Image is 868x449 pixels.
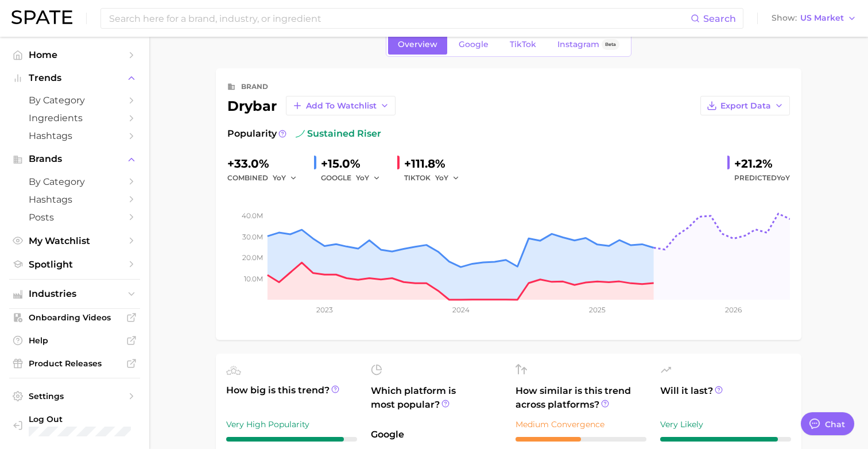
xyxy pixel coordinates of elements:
a: My Watchlist [9,232,140,250]
a: Home [9,46,140,64]
span: Onboarding Videos [29,312,121,323]
span: by Category [29,95,121,106]
a: Overview [388,34,447,55]
button: YoY [273,171,297,185]
button: YoY [356,171,381,185]
span: Which platform is most popular? [371,384,502,422]
span: YoY [356,173,369,183]
span: Beta [605,40,616,49]
div: Very Likely [660,417,791,431]
div: 5 / 10 [516,437,646,442]
tspan: 2025 [589,305,606,314]
div: Medium Convergence [516,417,646,431]
img: sustained riser [296,129,305,138]
span: Hashtags [29,194,121,205]
button: Industries [9,285,140,303]
div: 9 / 10 [660,437,791,442]
span: sustained riser [296,127,381,141]
a: by Category [9,173,140,191]
span: YoY [777,173,790,182]
div: brand [241,80,268,94]
span: Export Data [720,101,771,111]
span: Home [29,49,121,60]
span: Search [703,13,736,24]
span: Show [772,15,797,21]
span: TikTok [510,40,536,49]
span: Help [29,335,121,346]
div: +21.2% [734,154,790,173]
a: Settings [9,388,140,405]
span: My Watchlist [29,235,121,246]
div: +33.0% [227,154,305,173]
tspan: 2026 [725,305,742,314]
span: Popularity [227,127,277,141]
span: Hashtags [29,130,121,141]
span: Predicted [734,171,790,185]
a: Posts [9,208,140,226]
div: drybar [227,96,396,115]
div: Very High Popularity [226,417,357,431]
div: GOOGLE [321,171,388,185]
a: InstagramBeta [548,34,629,55]
span: Google [459,40,489,49]
a: Help [9,332,140,349]
span: US Market [800,15,844,21]
span: How big is this trend? [226,384,357,412]
span: How similar is this trend across platforms? [516,384,646,412]
button: Export Data [700,96,790,115]
button: ShowUS Market [769,11,859,26]
span: Ingredients [29,113,121,123]
div: +15.0% [321,154,388,173]
span: Add to Watchlist [306,101,377,111]
span: YoY [435,173,448,183]
span: Google [371,428,502,442]
button: Trends [9,69,140,87]
div: +111.8% [404,154,467,173]
span: by Category [29,176,121,187]
tspan: 2023 [316,305,333,314]
a: Onboarding Videos [9,309,140,326]
span: Industries [29,289,121,299]
a: Hashtags [9,127,140,145]
tspan: 2024 [452,305,470,314]
div: 9 / 10 [226,437,357,442]
button: Brands [9,150,140,168]
span: Will it last? [660,384,791,412]
div: combined [227,171,305,185]
div: TIKTOK [404,171,467,185]
span: Brands [29,154,121,164]
button: YoY [435,171,460,185]
a: Google [449,34,498,55]
span: Trends [29,73,121,83]
span: Settings [29,391,121,401]
span: YoY [273,173,286,183]
a: Product Releases [9,355,140,372]
a: by Category [9,91,140,109]
span: Log Out [29,414,131,424]
a: Hashtags [9,191,140,208]
span: Overview [398,40,437,49]
img: SPATE [11,10,72,24]
span: Posts [29,212,121,223]
a: Spotlight [9,256,140,273]
button: Add to Watchlist [286,96,396,115]
span: Spotlight [29,259,121,270]
input: Search here for a brand, industry, or ingredient [108,9,691,28]
a: Log out. Currently logged in with e-mail pryan@sharkninja.com. [9,411,140,440]
a: Ingredients [9,109,140,127]
a: TikTok [500,34,546,55]
span: Product Releases [29,358,121,369]
span: Instagram [557,40,599,49]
